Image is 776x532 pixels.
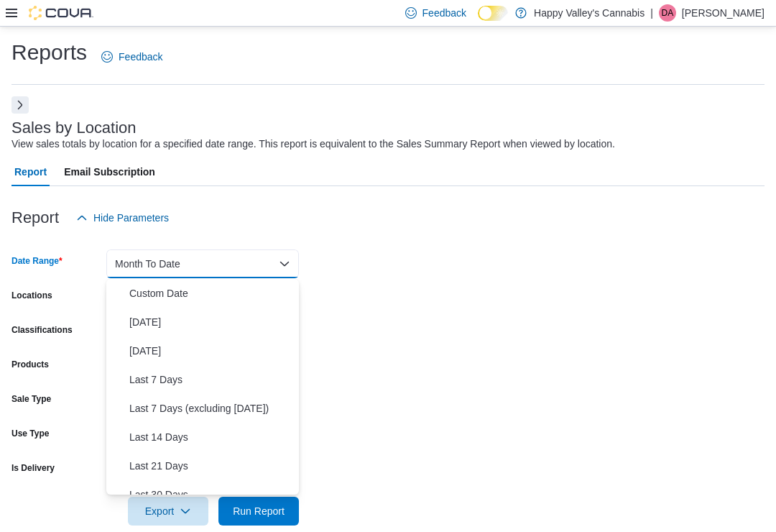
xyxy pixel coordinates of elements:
a: Feedback [96,42,168,71]
button: Hide Parameters [70,203,175,232]
span: Feedback [422,6,466,20]
button: Month To Date [106,249,299,278]
p: Happy Valley's Cannabis [534,4,645,22]
button: Export [128,497,208,526]
label: Locations [11,290,52,301]
span: DA [662,4,674,22]
button: Run Report [218,497,299,526]
div: Select listbox [106,279,299,495]
label: Products [11,359,49,370]
label: Sale Type [11,393,51,405]
span: Last 30 Days [129,486,293,503]
span: Feedback [119,50,162,64]
span: Run Report [233,504,285,518]
p: | [650,4,653,22]
span: Custom Date [129,285,293,302]
input: Dark Mode [478,6,508,21]
span: Last 21 Days [129,457,293,474]
span: Report [14,157,47,186]
p: [PERSON_NAME] [682,4,765,22]
span: Email Subscription [64,157,155,186]
span: Last 7 Days [129,371,293,388]
img: Cova [29,6,93,20]
h3: Report [11,209,59,226]
span: Last 14 Days [129,428,293,446]
span: Hide Parameters [93,211,169,225]
label: Classifications [11,324,73,336]
span: Export [137,497,200,526]
label: Is Delivery [11,462,55,474]
h1: Reports [11,38,87,67]
div: David Asprey [659,4,676,22]
label: Use Type [11,428,49,439]
span: Last 7 Days (excluding [DATE]) [129,400,293,417]
h3: Sales by Location [11,119,137,137]
div: View sales totals by location for a specified date range. This report is equivalent to the Sales ... [11,137,615,152]
span: [DATE] [129,313,293,331]
label: Date Range [11,255,63,267]
button: Next [11,96,29,114]
span: [DATE] [129,342,293,359]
